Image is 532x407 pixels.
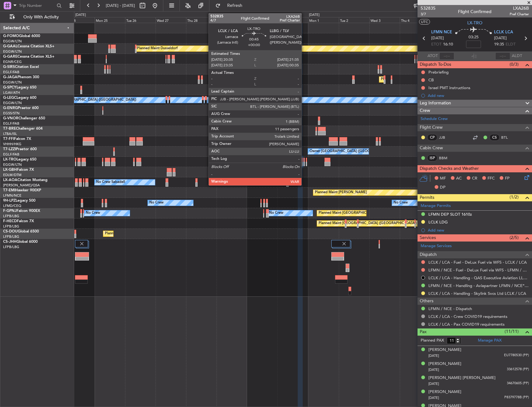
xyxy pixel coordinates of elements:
[95,17,125,23] div: Mon 25
[319,208,417,218] div: Planned Maint [GEOGRAPHIC_DATA] ([GEOGRAPHIC_DATA])
[3,86,16,89] span: G-SPCY
[3,199,35,203] a: 9H-LPZLegacy 500
[501,135,515,140] a: BTL
[505,175,510,182] span: FP
[420,328,427,336] span: Pax
[341,241,347,247] img: gray-close.svg
[421,203,451,209] a: Manage Permits
[3,127,43,131] a: T7-BREChallenger 604
[504,353,529,358] span: EU7780530 (PP)
[3,142,21,146] a: VHHH/HKG
[504,395,529,400] span: P8379778B (PP)
[420,165,479,172] span: Dispatch Checks and Weather
[505,328,519,335] span: (11/11)
[420,298,433,305] span: Others
[3,96,36,100] a: G-LEGCLegacy 600
[420,194,434,201] span: Permits
[428,219,448,225] div: LCLK LDG
[3,219,17,223] span: F-HECD
[494,41,504,48] span: 19:35
[315,188,367,197] div: Planned Maint [PERSON_NAME]
[3,127,16,131] span: T7-BRE
[3,117,18,120] span: G-VNOR
[3,209,40,213] a: F-GPNJFalcon 900EX
[3,245,19,249] a: LFPB/LBG
[3,203,21,208] a: LFMD/CEQ
[428,314,507,319] a: LCLK / LCA - Crew COVID19 requirements
[310,147,395,156] div: Owner [GEOGRAPHIC_DATA] ([GEOGRAPHIC_DATA])
[3,173,21,177] a: EDLW/DTM
[510,194,519,200] span: (1/2)
[222,3,248,8] span: Refresh
[469,34,478,41] span: 03:25
[3,34,40,38] a: G-FOMOGlobal 6000
[3,55,17,59] span: G-GARE
[64,17,95,23] div: Sun 24
[3,80,22,85] a: EGGW/LTN
[106,3,135,8] span: [DATE] - [DATE]
[3,152,19,157] a: EGLF/FAB
[3,75,17,79] span: G-JAGA
[156,17,186,23] div: Wed 27
[428,361,461,367] div: [PERSON_NAME]
[420,251,437,258] span: Dispatch
[3,158,16,161] span: LX-TRO
[428,395,439,400] span: [DATE]
[3,96,16,100] span: G-LEGC
[3,49,22,54] a: EGGW/LTN
[86,208,100,218] div: No Crew
[488,175,495,182] span: FFC
[3,219,34,223] a: F-HECDFalcon 7X
[3,147,16,151] span: T7-LZZI
[420,107,430,114] span: Crew
[212,1,250,11] button: Refresh
[3,75,39,79] a: G-JAGAPhenom 300
[439,155,453,161] a: BBM
[428,260,527,265] a: LCLK / LCA - Fuel - DeLux Fuel via WFS - LCLK / LCA
[381,75,479,84] div: Planned Maint [GEOGRAPHIC_DATA] ([GEOGRAPHIC_DATA])
[3,168,17,172] span: LX-GBH
[3,158,36,161] a: LX-TROLegacy 650
[428,389,461,395] div: [PERSON_NAME]
[431,41,441,48] span: ETOT
[428,93,529,98] div: Add new
[3,55,54,59] a: G-GARECessna Citation XLS+
[421,243,452,249] a: Manage Services
[440,184,446,191] span: DP
[428,291,526,296] a: LCLK / LCA - Handling - Skylink Svcs Ltd LCLK / LCA
[428,306,472,311] a: LFMN / NCE - Dispatch
[3,224,19,229] a: LFPB/LBG
[3,230,18,233] span: CS-DOU
[3,117,45,120] a: G-VNORChallenger 650
[400,17,430,23] div: Thu 4
[3,137,14,141] span: T7-FFI
[3,121,19,126] a: EGLF/FAB
[3,168,34,172] a: LX-GBHFalcon 7X
[510,234,519,241] span: (2/5)
[3,70,19,74] a: EGLF/FAB
[3,39,22,44] a: EGGW/LTN
[428,85,470,90] div: Israel PMT instructions
[421,338,444,344] label: Planned PAX
[467,20,483,26] span: LX-TRO
[3,199,16,203] span: 9H-LPZ
[3,106,39,110] a: G-ENRGPraetor 600
[507,381,529,386] span: 34670605 (PP)
[369,17,400,23] div: Wed 3
[420,145,443,152] span: Cabin Crew
[3,86,36,89] a: G-SPCYLegacy 650
[3,111,20,116] a: EGSS/STN
[308,17,338,23] div: Mon 1
[3,189,41,192] a: T7-EMIHawker 900XP
[428,227,529,233] div: Add new
[3,137,31,141] a: T7-FFIFalcon 7X
[16,15,66,19] span: Only With Activity
[458,8,492,15] div: Flight Confirmed
[510,5,529,12] span: LXA26B
[3,65,15,69] span: G-SIRS
[3,230,39,233] a: CS-DOUGlobal 6500
[125,17,156,23] div: Tue 26
[3,147,37,151] a: T7-LZZIPraetor 600
[428,375,496,381] div: [PERSON_NAME] [PERSON_NAME]
[278,17,308,23] div: Sun 31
